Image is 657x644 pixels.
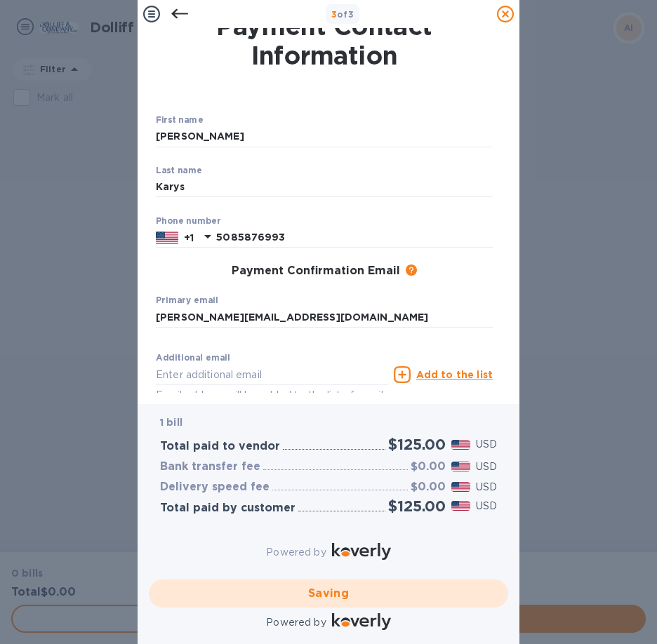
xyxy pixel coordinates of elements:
[332,613,391,630] img: Logo
[156,354,230,363] label: Additional email
[476,437,497,452] p: USD
[388,436,446,453] h2: $125.00
[156,166,202,175] label: Last name
[156,126,493,147] input: Enter your first name
[156,217,220,225] label: Phone number
[476,480,497,495] p: USD
[411,481,446,494] h3: $0.00
[156,364,388,385] input: Enter additional email
[216,227,493,248] input: Enter your phone number
[451,462,470,471] img: USD
[331,9,354,20] b: of 3
[156,387,388,403] p: Email address will be added to the list of emails
[451,440,470,450] img: USD
[332,543,391,560] img: Logo
[416,369,493,380] u: Add to the list
[184,231,194,245] p: +1
[160,440,280,453] h3: Total paid to vendor
[160,481,270,494] h3: Delivery speed fee
[156,11,493,70] h1: Payment Contact Information
[266,615,326,630] p: Powered by
[232,264,400,278] h3: Payment Confirmation Email
[388,497,446,515] h2: $125.00
[476,499,497,514] p: USD
[160,417,182,428] b: 1 bill
[156,116,203,125] label: First name
[160,460,260,474] h3: Bank transfer fee
[156,297,218,305] label: Primary email
[160,502,296,515] h3: Total paid by customer
[156,307,493,328] input: Enter your primary email
[331,9,337,20] span: 3
[451,501,470,511] img: USD
[156,230,178,246] img: US
[156,177,493,198] input: Enter your last name
[266,545,326,560] p: Powered by
[476,459,497,474] p: USD
[411,460,446,474] h3: $0.00
[451,482,470,492] img: USD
